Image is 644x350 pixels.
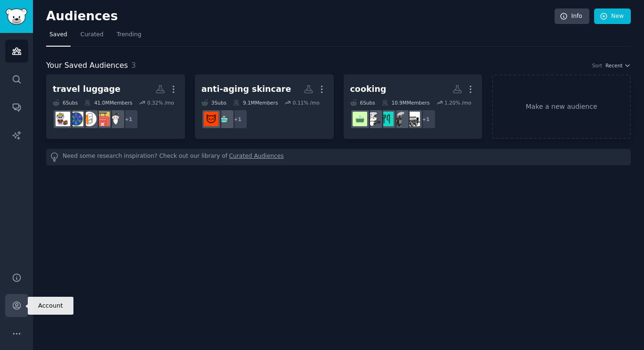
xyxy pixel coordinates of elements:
div: 9.1M Members [233,99,278,106]
a: Trending [113,27,145,47]
div: travel luggage [53,83,121,95]
a: anti-aging skincare3Subs9.1MMembers0.11% /mo+1Skincare_Addiction30PlusSkinCare [195,74,334,139]
div: 3 Sub s [201,99,226,106]
img: BuyItForLife [108,112,123,126]
img: 30PlusSkinCare [204,112,218,126]
div: + 1 [228,109,248,129]
span: Recent [605,62,622,69]
h2: Audiences [46,9,555,24]
div: + 1 [416,109,436,129]
img: smoking [392,112,407,126]
span: Trending [117,31,141,39]
span: Your Saved Audiences [46,60,128,72]
span: 3 [131,61,136,70]
div: 10.9M Members [382,99,430,106]
div: 6 Sub s [350,99,375,106]
img: BBQ [405,112,420,126]
img: GummySearch logo [6,8,27,25]
a: Saved [46,27,71,47]
a: travel luggage6Subs41.0MMembers0.32% /mo+1BuyItForLifeTheBagCheckonebagLifeProTipstravel [46,74,185,139]
img: TheBagCheck [95,112,110,126]
a: Curated [77,27,107,47]
div: 0.32 % /mo [147,99,174,106]
span: Curated [80,31,104,39]
img: AskCulinary [366,112,380,126]
div: anti-aging skincare [201,83,291,95]
a: New [594,8,631,24]
div: cooking [350,83,386,95]
div: Sort [592,62,603,69]
img: cookingforbeginners [353,112,367,126]
div: 6 Sub s [53,99,78,106]
div: + 1 [119,109,138,129]
div: 0.11 % /mo [293,99,320,106]
a: cooking6Subs10.9MMembers1.20% /mo+1BBQsmokingCookingForOneAskCulinarycookingforbeginners [344,74,483,139]
img: travel [56,112,70,126]
a: Info [555,8,589,24]
div: Need some research inspiration? Check out our library of [46,149,631,165]
a: Curated Audiences [229,152,284,162]
img: LifeProTips [69,112,83,126]
div: 41.0M Members [84,99,132,106]
div: 1.20 % /mo [444,99,471,106]
a: Make a new audience [492,74,631,139]
img: Skincare_Addiction [217,112,232,126]
img: CookingForOne [379,112,394,126]
img: onebag [82,112,97,126]
button: Recent [605,62,631,69]
span: Saved [49,31,67,39]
